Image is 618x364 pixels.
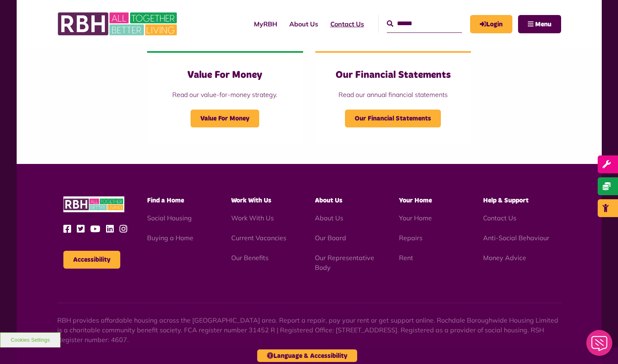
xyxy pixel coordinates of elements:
[163,90,286,99] p: Read our value-for-money strategy.
[163,69,286,82] h3: Value For Money
[315,234,346,242] a: Our Board
[63,251,120,269] button: Accessibility
[345,110,441,127] span: Our Financial Statements
[387,15,462,32] input: Search
[332,69,455,82] h3: Our Financial Statements
[231,234,286,242] a: Current Vacancies
[231,214,274,222] a: Work With Us
[147,197,184,204] span: Find a Home
[147,214,192,222] a: Social Housing - open in a new tab
[483,254,526,262] a: Money Advice
[470,15,512,33] a: MyRBH
[231,197,271,204] span: Work With Us
[191,110,259,127] span: Value For Money
[63,196,124,212] img: RBH
[581,327,618,364] iframe: Netcall Web Assistant for live chat
[147,234,193,242] a: Buying a Home
[315,254,374,271] a: Our Representative Body
[257,349,357,362] button: Language & Accessibility
[483,234,549,242] a: Anti-Social Behaviour
[324,13,370,35] a: Contact Us
[57,8,179,40] img: RBH
[535,21,551,28] span: Menu
[483,214,516,222] a: Contact Us
[399,214,432,222] a: Your Home
[483,197,529,204] span: Help & Support
[332,90,455,99] p: Read our annual financial statements
[315,214,343,222] a: About Us
[315,197,343,204] span: About Us
[231,254,269,262] a: Our Benefits
[248,13,283,35] a: MyRBH
[399,234,423,242] a: Repairs
[518,15,561,33] button: Navigation
[399,254,413,262] a: Rent
[283,13,324,35] a: About Us
[57,315,561,345] p: RBH provides affordable housing across the [GEOGRAPHIC_DATA] area. Report a repair, pay your rent...
[399,197,432,204] span: Your Home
